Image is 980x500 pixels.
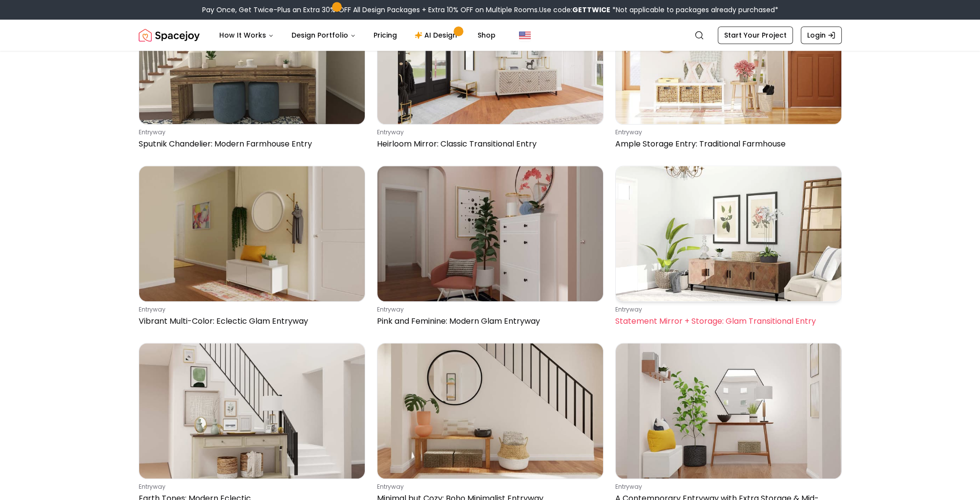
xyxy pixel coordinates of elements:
[615,166,842,331] a: Statement Mirror + Storage: Glam Transitional EntryentrywayStatement Mirror + Storage: Glam Trans...
[610,5,778,15] span: *Not applicable to packages already purchased*
[139,166,365,301] img: Vibrant Multi-Color: Eclectic Glam Entryway
[139,128,361,136] p: entryway
[616,343,841,479] img: A Contemporary Entryway with Extra Storage & Mid-Century Vibes
[284,25,364,45] button: Design Portfolio
[615,138,838,150] p: Ample Storage Entry: Traditional Farmhouse
[377,166,603,301] img: Pink and Feminine: Modern Glam Entryway
[211,25,282,45] button: How It Works
[801,26,842,44] a: Login
[377,483,600,491] p: entryway
[139,20,842,51] nav: Global
[139,25,200,45] img: Spacejoy Logo
[615,306,838,313] p: entryway
[139,166,365,331] a: Vibrant Multi-Color: Eclectic Glam EntrywayentrywayVibrant Multi-Color: Eclectic Glam Entryway
[470,25,503,45] a: Shop
[139,306,361,313] p: entryway
[377,343,603,479] img: Minimal but Cozy: Boho Minimalist Entryway
[139,138,361,150] p: Sputnik Chandelier: Modern Farmhouse Entry
[139,315,361,327] p: Vibrant Multi-Color: Eclectic Glam Entryway
[539,5,610,15] span: Use code:
[377,138,600,150] p: Heirloom Mirror: Classic Transitional Entry
[519,29,531,41] img: United States
[615,483,838,491] p: entryway
[377,128,600,136] p: entryway
[377,166,604,331] a: Pink and Feminine: Modern Glam EntrywayentrywayPink and Feminine: Modern Glam Entryway
[616,166,841,301] img: Statement Mirror + Storage: Glam Transitional Entry
[139,343,365,479] img: Earth Tones: Modern Eclectic
[718,26,793,44] a: Start Your Project
[211,25,503,45] nav: Main
[615,128,838,136] p: entryway
[366,25,405,45] a: Pricing
[377,315,600,327] p: Pink and Feminine: Modern Glam Entryway
[377,306,600,313] p: entryway
[139,25,200,45] a: Spacejoy
[202,5,778,15] div: Pay Once, Get Twice-Plus an Extra 30% OFF All Design Packages + Extra 10% OFF on Multiple Rooms.
[407,25,468,45] a: AI Design
[572,5,610,15] b: GETTWICE
[139,483,361,491] p: entryway
[615,315,838,327] p: Statement Mirror + Storage: Glam Transitional Entry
